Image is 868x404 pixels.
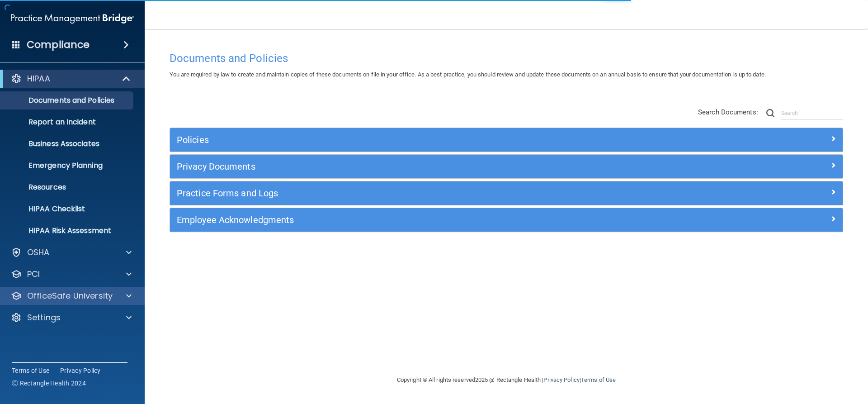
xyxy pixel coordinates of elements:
p: HIPAA Risk Assessment [6,226,129,235]
p: Resources [6,183,129,192]
p: Report an Incident [6,118,129,127]
h5: Practice Forms and Logs [177,188,668,198]
p: HIPAA Checklist [6,204,129,214]
p: Documents and Policies [6,96,129,105]
img: ic-search.3b580494.png [766,109,774,117]
span: Search Documents: [698,108,758,116]
a: Privacy Documents [177,159,836,174]
h5: Employee Acknowledgments [177,215,668,225]
span: You are required by law to create and maintain copies of these documents on file in your office. ... [170,71,766,78]
a: Terms of Use [12,366,49,375]
a: HIPAA [11,73,131,84]
a: Employee Acknowledgments [177,213,836,227]
a: OfficeSafe University [11,290,132,301]
a: Terms of Use [581,376,616,383]
img: PMB logo [11,10,134,28]
a: Policies [177,133,836,147]
h4: Documents and Policies [170,52,843,64]
a: Settings [11,312,132,323]
p: HIPAA [27,73,50,84]
a: Practice Forms and Logs [177,186,836,200]
h4: Compliance [27,38,90,51]
span: Ⓒ Rectangle Health 2024 [12,379,86,388]
a: Privacy Policy [60,366,101,375]
a: PCI [11,269,132,280]
input: Search [781,106,843,120]
p: OfficeSafe University [27,290,113,301]
p: Emergency Planning [6,161,129,170]
p: PCI [27,269,40,280]
h5: Privacy Documents [177,162,668,171]
a: Privacy Policy [543,376,579,383]
p: Settings [27,312,61,323]
h5: Policies [177,135,668,145]
a: OSHA [11,247,132,258]
p: OSHA [27,247,50,258]
div: Copyright © All rights reserved 2025 @ Rectangle Health | | [341,366,671,394]
p: Business Associates [6,139,129,148]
